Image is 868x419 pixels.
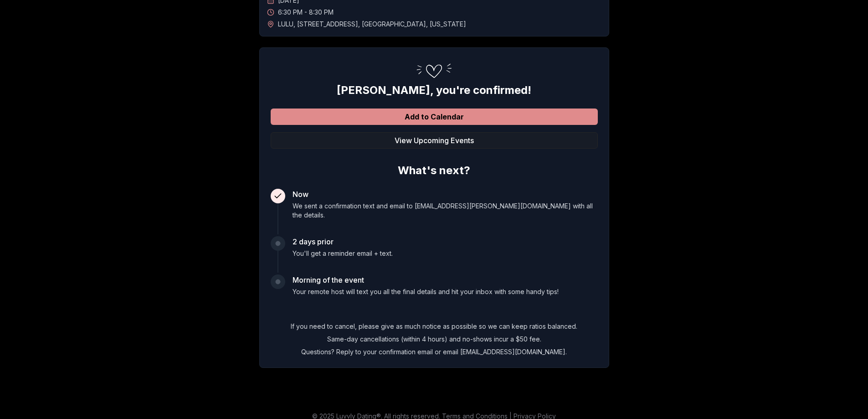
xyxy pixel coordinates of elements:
[271,160,598,178] h2: What's next?
[271,83,598,98] h2: [PERSON_NAME] , you're confirmed!
[293,236,393,247] h3: 2 days prior
[293,274,559,285] h3: Morning of the event
[271,322,598,331] p: If you need to cancel, please give as much notice as possible so we can keep ratios balanced.
[293,287,559,296] p: Your remote host will text you all the final details and hit your inbox with some handy tips!
[293,202,598,220] p: We sent a confirmation text and email to [EMAIL_ADDRESS][PERSON_NAME][DOMAIN_NAME] with all the d...
[278,20,466,29] span: LULU , [STREET_ADDRESS] , [GEOGRAPHIC_DATA] , [US_STATE]
[271,335,598,344] p: Same-day cancellations (within 4 hours) and no-shows incur a $50 fee.
[271,347,598,357] p: Questions? Reply to your confirmation email or email [EMAIL_ADDRESS][DOMAIN_NAME].
[293,189,598,200] h3: Now
[411,59,457,83] img: Confirmation Step
[271,109,598,125] button: Add to Calendar
[293,249,393,258] p: You'll get a reminder email + text.
[271,132,598,149] button: View Upcoming Events
[278,8,334,17] span: 6:30 PM - 8:30 PM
